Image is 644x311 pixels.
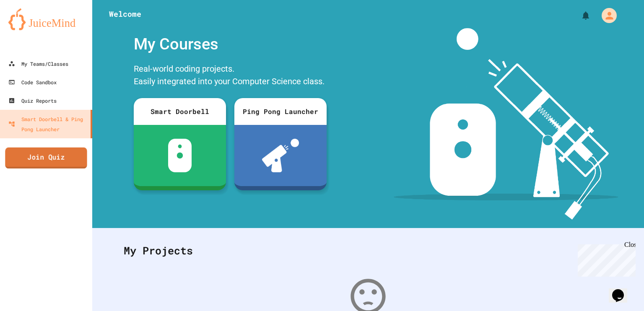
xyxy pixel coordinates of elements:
[565,8,593,23] div: My Notifications
[130,28,331,60] div: My Courses
[168,139,192,172] img: sdb-white.svg
[8,59,68,69] div: My Teams/Classes
[593,6,619,25] div: My Account
[8,77,57,87] div: Code Sandbox
[8,8,84,30] img: logo-orange.svg
[5,148,87,168] a: Join Quiz
[134,98,226,125] div: Smart Doorbell
[8,114,87,134] div: Smart Doorbell & Ping Pong Launcher
[262,139,299,172] img: ppl-with-ball.png
[115,234,621,267] div: My Projects
[394,28,618,220] img: banner-image-my-projects.png
[234,98,327,125] div: Ping Pong Launcher
[130,60,331,92] div: Real-world coding projects. Easily integrated into your Computer Science class.
[3,3,58,53] div: Chat with us now!Close
[609,277,636,303] iframe: chat widget
[574,241,636,277] iframe: chat widget
[8,96,57,106] div: Quiz Reports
